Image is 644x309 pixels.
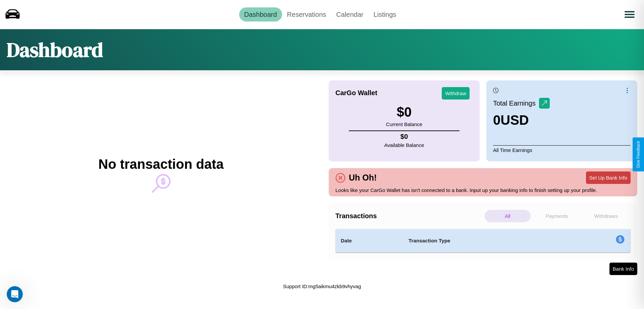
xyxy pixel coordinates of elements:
[283,282,361,291] p: Support ID: mg5aikmu4zkb9vhyvag
[386,120,422,129] p: Current Balance
[335,89,377,97] h4: CarGo Wallet
[485,210,531,222] p: All
[442,87,470,100] button: Withdraw
[7,286,23,302] iframe: Intercom live chat
[386,105,422,120] h3: $ 0
[384,133,424,141] h4: $ 0
[331,7,368,22] a: Calendar
[636,141,641,168] div: Give Feedback
[586,171,631,184] button: Set Up Bank Info
[335,186,631,195] p: Looks like your CarGo Wallet has isn't connected to a bank. Input up your banking info to finish ...
[98,157,223,172] h2: No transaction data
[368,7,401,22] a: Listings
[493,145,631,155] p: All Time Earnings
[583,210,629,222] p: Withdraws
[341,237,398,245] h4: Date
[345,173,380,183] h4: Uh Oh!
[335,229,631,253] table: simple table
[7,36,103,64] h1: Dashboard
[534,210,580,222] p: Payments
[384,141,424,150] p: Available Balance
[239,7,282,22] a: Dashboard
[609,263,637,275] button: Bank Info
[409,237,561,245] h4: Transaction Type
[493,113,550,128] h3: 0 USD
[282,7,331,22] a: Reservations
[335,212,483,220] h4: Transactions
[493,97,539,109] p: Total Earnings
[620,5,639,24] button: Open menu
